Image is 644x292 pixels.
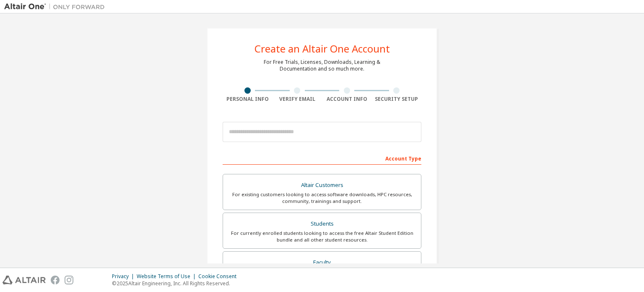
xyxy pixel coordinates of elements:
div: Privacy [112,273,137,280]
div: Create an Altair One Account [254,44,390,54]
div: Security Setup [372,96,422,103]
div: Altair Customers [228,179,416,191]
img: facebook.svg [51,276,60,284]
div: Cookie Consent [198,273,241,280]
img: instagram.svg [65,276,73,284]
div: Website Terms of Use [137,273,198,280]
div: Verify Email [273,96,322,103]
img: altair_logo.svg [3,276,46,284]
div: For existing customers looking to access software downloads, HPC resources, community, trainings ... [228,191,416,205]
img: Altair One [4,3,109,11]
div: Faculty [228,257,416,268]
p: © 2025 Altair Engineering, Inc. All Rights Reserved. [112,280,241,287]
div: Students [228,218,416,230]
div: Account Type [223,151,421,165]
div: Personal Info [223,96,273,103]
div: Account Info [322,96,372,103]
div: For currently enrolled students looking to access the free Altair Student Edition bundle and all ... [228,230,416,243]
div: For Free Trials, Licenses, Downloads, Learning & Documentation and so much more. [264,59,380,72]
